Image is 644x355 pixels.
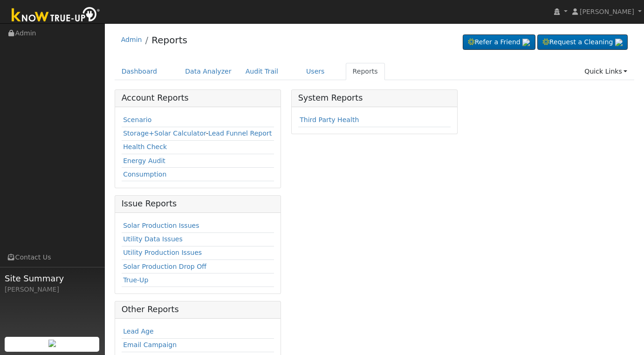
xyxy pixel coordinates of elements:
[463,34,535,50] a: Refer a Friend
[123,341,177,348] a: Email Campaign
[123,328,154,335] a: Lead Age
[522,39,530,46] img: retrieve
[615,39,623,46] img: retrieve
[178,63,239,80] a: Data Analyzer
[123,130,206,137] a: Storage+Solar Calculator
[122,127,274,140] td: -
[239,63,285,80] a: Audit Trail
[577,63,634,80] a: Quick Links
[346,63,385,80] a: Reports
[7,5,105,26] img: Know True-Up
[123,143,167,150] a: Health Check
[115,63,164,80] a: Dashboard
[208,130,272,137] a: Lead Funnel Report
[123,276,148,284] a: True-Up
[122,305,274,314] h5: Other Reports
[300,116,359,123] a: Third Party Health
[123,116,151,123] a: Scenario
[299,63,332,80] a: Users
[123,235,183,243] a: Utility Data Issues
[580,8,634,15] span: [PERSON_NAME]
[123,263,206,270] a: Solar Production Drop Off
[48,340,56,347] img: retrieve
[5,272,100,285] span: Site Summary
[5,285,100,294] div: [PERSON_NAME]
[123,222,199,229] a: Solar Production Issues
[537,34,628,50] a: Request a Cleaning
[298,93,451,103] h5: System Reports
[123,171,166,178] a: Consumption
[121,36,142,43] a: Admin
[151,34,187,46] a: Reports
[122,199,274,209] h5: Issue Reports
[122,93,274,103] h5: Account Reports
[123,157,165,164] a: Energy Audit
[123,249,202,256] a: Utility Production Issues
